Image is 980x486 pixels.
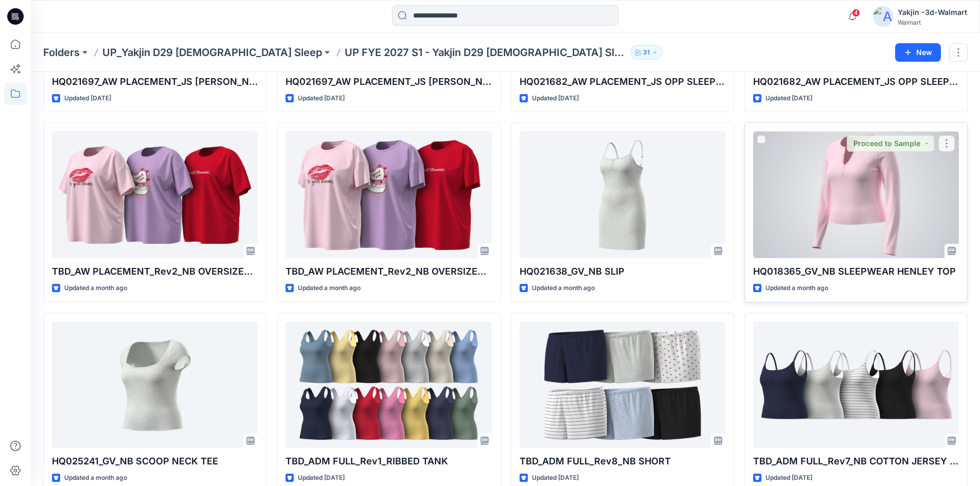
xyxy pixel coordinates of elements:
p: Updated [DATE] [532,93,579,104]
p: HQ021697_AW PLACEMENT_JS [PERSON_NAME] SET PLUS [286,75,491,89]
p: Updated [DATE] [298,93,345,104]
a: TBD_AW PLACEMENT_Rev2_NB OVERSIZED T-SHIRT PLUS [52,131,258,258]
a: TBD_ADM FULL_Rev1_RIBBED TANK [286,321,491,448]
p: TBD_AW PLACEMENT_Rev2_NB OVERSIZED T-SHIRT [286,264,491,279]
p: HQ025241_GV_NB SCOOP NECK TEE [52,454,258,469]
p: Updated [DATE] [765,473,812,483]
p: TBD_ADM FULL_Rev7_NB COTTON JERSEY CAMI [753,454,959,469]
p: TBD_ADM FULL_Rev1_RIBBED TANK [286,454,491,469]
a: HQ025241_GV_NB SCOOP NECK TEE [52,321,258,448]
p: TBD_ADM FULL_Rev8_NB SHORT [520,454,725,469]
p: UP FYE 2027 S1 - Yakjin D29 [DEMOGRAPHIC_DATA] Sleepwear [345,45,626,60]
p: Updated [DATE] [298,473,345,483]
a: HQ018365_GV_NB SLEEPWEAR HENLEY TOP [753,131,959,258]
button: 31 [630,45,663,60]
a: Folders [43,45,80,60]
p: TBD_AW PLACEMENT_Rev2_NB OVERSIZED T-SHIRT PLUS [52,264,258,279]
div: Walmart [898,19,967,26]
p: 31 [643,47,650,58]
a: TBD_ADM FULL_Rev7_NB COTTON JERSEY CAMI [753,321,959,448]
a: TBD_AW PLACEMENT_Rev2_NB OVERSIZED T-SHIRT [286,131,491,258]
p: Updated a month ago [765,283,828,294]
p: HQ021682_AW PLACEMENT_JS OPP SLEEPSHIRT [753,75,959,89]
p: HQ021638_GV_NB SLIP [520,264,725,279]
div: Yakjin -3d-Walmart [898,6,967,19]
p: Updated [DATE] [765,93,812,104]
a: HQ021638_GV_NB SLIP [520,131,725,258]
a: UP_Yakjin D29 [DEMOGRAPHIC_DATA] Sleep [102,45,322,60]
p: HQ018365_GV_NB SLEEPWEAR HENLEY TOP [753,264,959,279]
p: Updated a month ago [532,283,595,294]
p: HQ021697_AW PLACEMENT_JS [PERSON_NAME] SET [52,75,258,89]
p: HQ021682_AW PLACEMENT_JS OPP SLEEPSHIRT_PLUS [520,75,725,89]
span: 4 [852,9,860,17]
p: Updated a month ago [64,473,127,483]
p: Updated [DATE] [532,473,579,483]
img: avatar [873,6,894,27]
p: Updated [DATE] [64,93,111,104]
p: Updated a month ago [64,283,127,294]
a: TBD_ADM FULL_Rev8_NB SHORT [520,321,725,448]
p: Updated a month ago [298,283,361,294]
button: New [895,43,941,62]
